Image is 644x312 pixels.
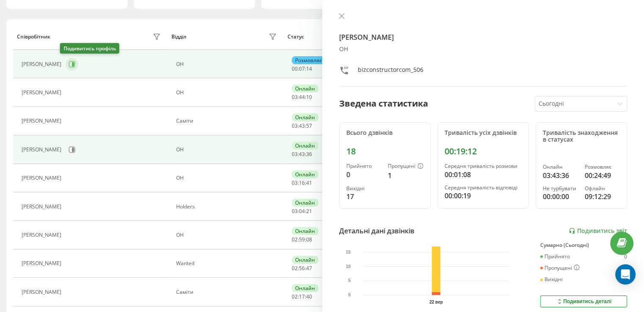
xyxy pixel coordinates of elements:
div: 09:12:29 [585,192,620,202]
span: 43 [299,122,305,129]
div: Середня тривалість відповіді [445,185,522,191]
div: ОН [176,61,279,67]
div: Онлайн [543,164,578,170]
div: Саміти [176,118,279,124]
div: Сумарно (Сьогодні) [540,242,627,248]
span: 03 [292,208,298,215]
span: 56 [299,265,305,272]
button: Подивитись деталі [540,296,627,307]
div: Всього дзвінків [346,129,423,137]
div: Онлайн [292,227,318,235]
div: [PERSON_NAME] [22,61,64,67]
text: 5 [348,278,351,283]
div: Онлайн [292,113,318,121]
div: Онлайн [292,199,318,207]
div: ОН [176,90,279,96]
span: 17 [299,293,305,300]
span: 43 [299,151,305,158]
text: 10 [345,264,351,269]
div: : : [292,66,312,72]
span: 21 [306,208,312,215]
div: [PERSON_NAME] [22,118,64,124]
div: Тривалість знаходження в статусах [543,129,620,144]
span: 07 [299,65,305,72]
div: : : [292,294,312,300]
div: Онлайн [292,284,318,292]
span: 47 [306,265,312,272]
span: 02 [292,236,298,243]
span: 02 [292,293,298,300]
div: 00:00:19 [445,191,522,201]
span: 00 [292,65,298,72]
span: 57 [306,122,312,129]
div: Пропущені [388,163,423,170]
div: Open Intercom Messenger [615,264,636,285]
div: Подивитись деталі [556,298,611,305]
span: 03 [292,179,298,186]
div: [PERSON_NAME] [22,204,64,210]
h4: [PERSON_NAME] [339,32,627,42]
span: 03 [292,93,298,101]
div: Пропущені [540,265,580,271]
div: Розмовляє [585,164,620,170]
div: Відділ [171,34,186,40]
div: 0 [624,254,627,260]
span: 04 [299,208,305,215]
div: : : [292,94,312,100]
div: Статус [287,34,304,40]
div: 03:43:36 [543,170,578,181]
span: 16 [299,179,305,186]
div: 00:19:12 [445,146,522,156]
span: 08 [306,236,312,243]
div: [PERSON_NAME] [22,289,64,295]
div: Саміти [176,289,279,295]
div: Тривалість усіх дзвінків [445,129,522,137]
div: Вихідні [540,276,563,282]
div: 1 [388,170,423,181]
div: 18 [346,146,423,156]
div: Holders [176,204,279,210]
div: ОН [339,46,627,53]
span: 41 [306,179,312,186]
div: Розмовляє [292,56,325,64]
div: : : [292,151,312,157]
div: Онлайн [292,85,318,93]
text: 15 [345,250,351,255]
span: 14 [306,65,312,72]
div: Прийнято [540,254,570,260]
div: Не турбувати [543,186,578,192]
div: Зведена статистика [339,97,428,110]
div: 00:00:00 [543,192,578,202]
a: Подивитись звіт [569,227,627,235]
div: ОН [176,232,279,238]
div: 0 [346,170,381,180]
div: Wanted [176,260,279,266]
div: [PERSON_NAME] [22,90,64,96]
div: Середня тривалість розмови [445,163,522,169]
div: [PERSON_NAME] [22,147,64,153]
div: ОН [176,147,279,153]
span: 10 [306,93,312,101]
div: 00:24:49 [585,170,620,181]
span: 02 [292,265,298,272]
span: 03 [292,122,298,129]
div: Онлайн [292,142,318,150]
div: Офлайн [585,186,620,192]
div: 00:01:08 [445,170,522,180]
span: 36 [306,151,312,158]
text: 22 вер [429,300,443,304]
div: Онлайн [292,256,318,264]
span: 59 [299,236,305,243]
div: : : [292,208,312,214]
div: 17 [346,192,381,202]
div: [PERSON_NAME] [22,232,64,238]
div: : : [292,265,312,271]
div: Онлайн [292,170,318,178]
div: : : [292,237,312,243]
div: Співробітник [17,34,50,40]
div: : : [292,180,312,186]
div: bizconstructorcom_506 [358,66,423,78]
div: : : [292,123,312,129]
text: 0 [348,293,351,297]
span: 40 [306,293,312,300]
